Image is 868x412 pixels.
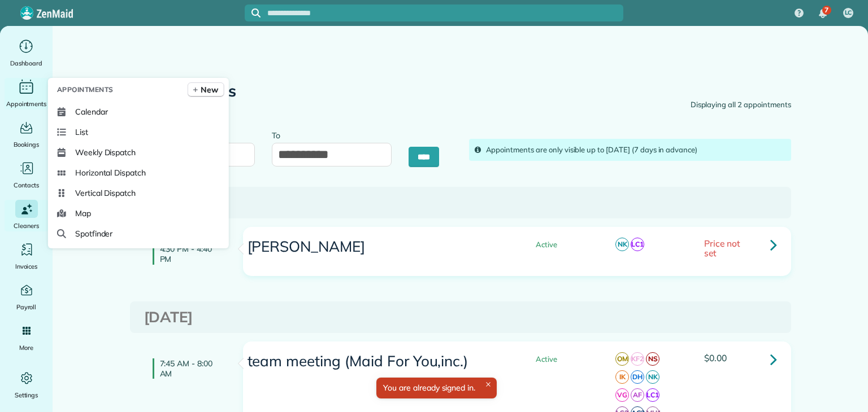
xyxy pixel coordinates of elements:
h3: [DATE] [144,195,777,211]
span: Vertical Dispatch [75,187,136,199]
span: 7 [824,6,828,15]
span: Payroll [16,301,37,313]
span: Horizontal Dispatch [75,167,146,178]
span: LC [845,8,852,17]
h3: team meeting (Maid For You,inc.) [246,353,496,370]
div: Appointments are only visible up to [DATE] (7 days in advance) [486,144,785,156]
h3: [PERSON_NAME] [246,239,496,255]
span: List [75,126,88,138]
span: Weekly Dispatch [75,147,136,158]
span: Cleaners [14,220,39,231]
a: Calendar [53,102,224,122]
span: Invoices [15,261,38,272]
span: AF [631,388,644,402]
a: New [188,82,224,97]
span: Map [75,208,91,219]
a: Spotfinder [53,223,224,244]
a: Horizontal Dispatch [53,163,224,183]
span: Appointments [57,84,114,95]
a: List [53,122,224,142]
a: Dashboard [5,37,48,69]
svg: Focus search [251,8,261,17]
span: More [19,342,33,353]
span: NS [646,352,659,366]
span: New [201,84,218,95]
span: VG [615,388,629,402]
span: IK [615,370,629,384]
span: $0.00 [704,353,727,363]
h4: Show Appointments [130,116,452,126]
span: Dashboard [10,58,42,69]
span: Appointments [6,98,47,109]
div: 7 unread notifications [811,1,835,26]
span: Calendar [75,106,108,117]
h4: 7:45 AM - 8:00 AM [153,358,226,379]
span: Price not set [704,238,740,258]
span: Contacts [14,179,39,191]
span: OM [615,352,629,366]
a: Weekly Dispatch [53,142,224,163]
a: Contacts [5,159,48,191]
span: Settings [15,389,38,401]
a: Map [53,203,224,223]
span: LC1 [631,238,644,251]
span: Active [527,356,557,363]
h3: [DATE] [144,309,777,326]
div: You are already signed in. [376,378,497,398]
a: Invoices [5,240,48,272]
a: Payroll [5,281,48,313]
label: To [272,124,286,145]
span: LC1 [646,388,659,402]
div: Displaying all 2 appointments [691,99,791,111]
span: Spotfinder [75,228,113,239]
h4: 4:30 PM - 4:40 PM [153,244,226,264]
a: Cleaners [5,200,48,231]
a: Vertical Dispatch [53,183,224,203]
a: Bookings [5,119,48,150]
button: Focus search [245,8,261,17]
a: Appointments [5,78,48,109]
span: NK [615,238,629,251]
span: Active [527,241,557,248]
span: Bookings [14,139,40,150]
a: Settings [5,369,48,401]
span: KF2 [631,352,644,366]
span: NK [646,370,659,384]
span: DH [631,370,644,384]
